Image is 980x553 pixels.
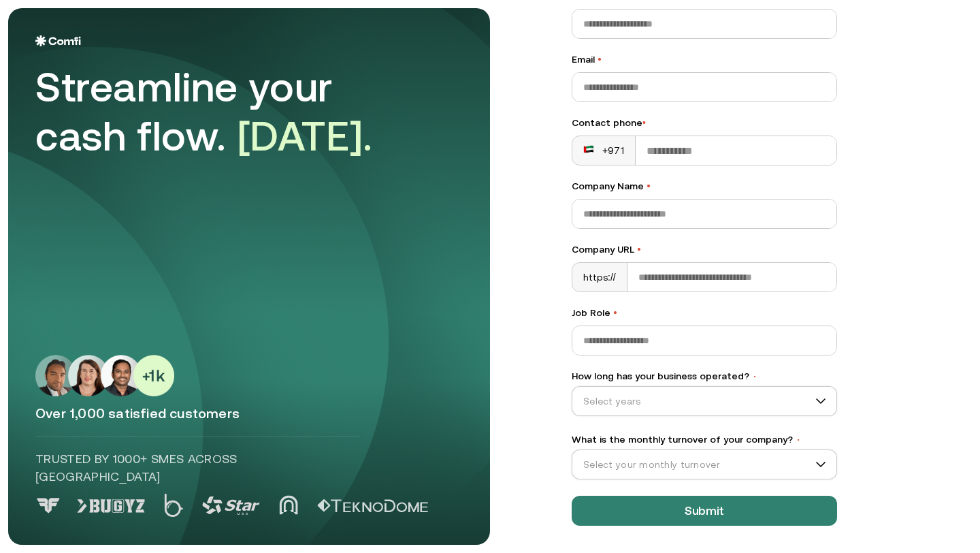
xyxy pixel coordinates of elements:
[572,116,837,130] div: Contact phone
[752,372,757,381] span: •
[35,450,360,486] p: Trusted by 1000+ SMEs across [GEOGRAPHIC_DATA]
[572,242,837,257] label: Company URL
[572,432,837,447] label: What is the monthly turnover of your company?
[35,35,81,46] img: Logo
[572,306,837,320] label: Job Role
[598,54,602,65] span: •
[35,405,463,422] p: Over 1,000 satisfied customers
[572,496,837,526] button: Submit
[613,307,617,318] span: •
[279,495,298,515] img: Logo 4
[642,117,646,128] span: •
[202,496,260,515] img: Logo 3
[164,494,183,517] img: Logo 2
[637,244,641,255] span: •
[583,144,624,157] div: +971
[572,369,837,383] label: How long has your business operated?
[35,63,416,161] div: Streamline your cash flow.
[796,435,801,445] span: •
[647,180,651,191] span: •
[572,263,627,291] div: https://
[572,179,837,193] label: Company Name
[572,52,837,67] label: Email
[238,112,373,159] span: [DATE].
[35,498,61,513] img: Logo 0
[317,499,428,513] img: Logo 5
[77,499,145,513] img: Logo 1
